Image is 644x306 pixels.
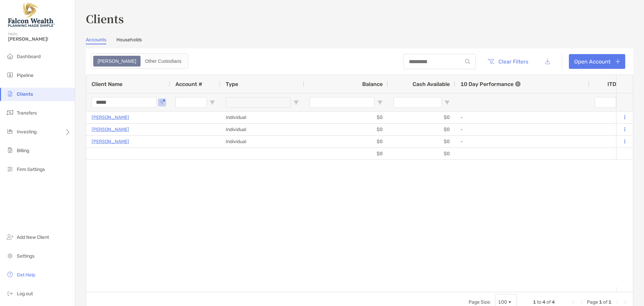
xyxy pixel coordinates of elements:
div: $0 [388,112,455,123]
div: $0 [388,136,455,147]
img: clients icon [6,90,14,98]
span: Page [587,299,598,305]
input: Balance Filter Input [310,97,375,108]
span: 4 [542,299,545,305]
span: Transfers [17,110,37,116]
button: Open Filter Menu [293,100,299,105]
span: Balance [362,81,383,87]
div: Individual [220,136,304,147]
div: 10 Day Performance [461,75,521,93]
span: Dashboard [17,54,41,59]
input: Account # Filter Input [175,97,207,108]
img: input icon [465,59,470,64]
div: Previous Page [579,300,584,305]
span: 4 [552,299,555,305]
span: Log out [17,291,33,297]
h3: Clients [86,11,633,26]
span: 1 [533,299,536,305]
span: Investing [17,129,37,135]
img: get-help icon [6,270,14,278]
img: settings icon [6,252,14,260]
span: Pipeline [17,73,34,78]
img: investing icon [6,127,14,135]
span: of [603,299,607,305]
div: Page Size: [469,299,491,305]
img: add_new_client icon [6,233,14,241]
img: firm-settings icon [6,165,14,173]
a: Accounts [86,37,106,44]
div: First Page [571,300,576,305]
div: Individual [220,124,304,135]
div: ITD [607,81,624,87]
a: [PERSON_NAME] [92,125,129,134]
span: of [546,299,551,305]
button: Open Filter Menu [210,100,215,105]
div: Other Custodians [141,56,185,66]
div: 0% [589,124,630,135]
span: Billing [17,148,29,154]
div: $0 [304,148,388,160]
div: $0 [388,148,455,160]
div: Zoe [94,56,140,66]
span: Client Name [92,81,122,87]
div: - [461,124,584,135]
span: Account # [175,81,202,87]
div: - [461,112,584,123]
div: $0 [388,124,455,135]
span: 1 [599,299,602,305]
div: 0% [589,112,630,123]
div: Individual [220,112,304,123]
span: Get Help [17,272,35,278]
div: - [461,136,584,147]
img: dashboard icon [6,52,14,60]
div: $0 [304,112,388,123]
span: Firm Settings [17,167,45,172]
a: Open Account [569,54,625,69]
span: Clients [17,91,33,97]
span: [PERSON_NAME]! [8,36,71,42]
button: Open Filter Menu [444,100,450,105]
div: $0 [304,124,388,135]
img: logout icon [6,289,14,297]
button: Open Filter Menu [159,100,165,105]
span: Type [226,81,238,87]
img: Falcon Wealth Planning Logo [8,3,55,27]
input: Cash Available Filter Input [393,97,442,108]
span: Settings [17,253,35,259]
img: transfers icon [6,108,14,117]
button: Clear Filters [482,54,533,69]
div: segmented control [91,53,188,69]
span: Cash Available [413,81,450,87]
span: 1 [608,299,611,305]
span: to [537,299,541,305]
div: $0 [304,136,388,147]
div: Next Page [614,300,620,305]
input: ITD Filter Input [595,97,616,108]
a: [PERSON_NAME] [92,113,129,122]
img: billing icon [6,146,14,154]
div: Last Page [622,300,628,305]
a: [PERSON_NAME] [92,137,129,146]
input: Client Name Filter Input [92,97,157,108]
span: Add New Client [17,234,49,240]
div: 0% [589,136,630,147]
a: Households [116,37,142,44]
img: pipeline icon [6,71,14,79]
button: Open Filter Menu [377,100,383,105]
div: 100 [498,299,507,305]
